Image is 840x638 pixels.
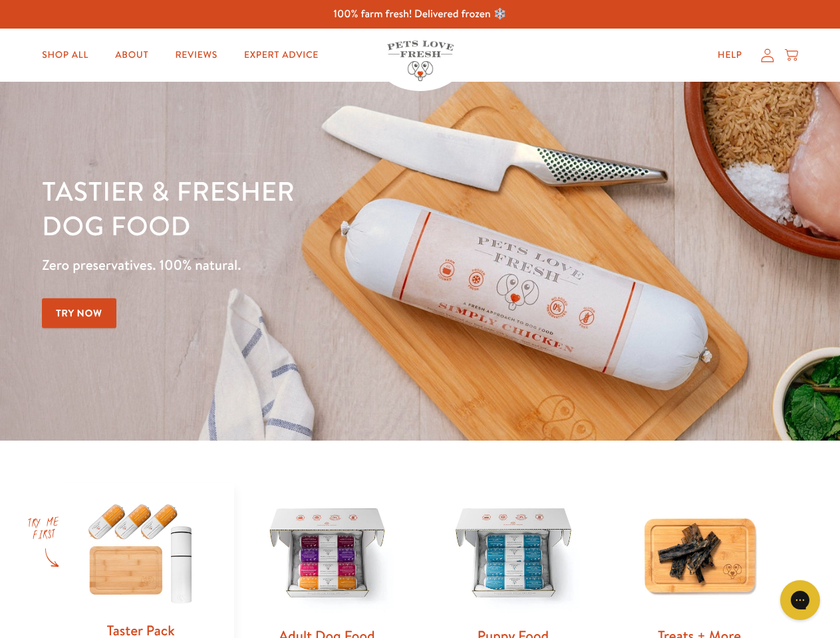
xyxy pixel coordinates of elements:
[773,576,827,625] iframe: Gorgias live chat messenger
[104,42,159,68] a: About
[42,173,546,243] h1: Tastier & fresher dog food
[42,253,546,277] p: Zero preservatives. 100% natural.
[42,298,116,328] a: Try Now
[707,42,753,68] a: Help
[31,42,99,68] a: Shop All
[387,41,454,81] img: Pets Love Fresh
[164,42,227,68] a: Reviews
[233,42,329,68] a: Expert Advice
